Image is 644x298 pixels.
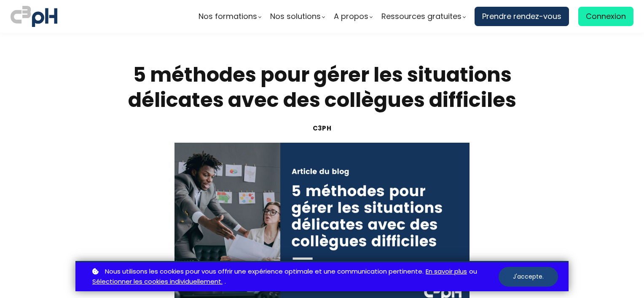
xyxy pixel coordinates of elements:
[270,10,321,23] span: Nos solutions
[199,10,257,23] span: Nos formations
[482,10,561,23] span: Prendre rendez-vous
[105,266,424,277] span: Nous utilisons les cookies pour vous offrir une expérience optimale et une communication pertinente.
[126,62,518,113] h1: 5 méthodes pour gérer les situations délicates avec des collègues difficiles
[92,277,223,287] a: Sélectionner les cookies individuellement.
[381,10,462,23] span: Ressources gratuites
[586,10,626,23] span: Connexion
[475,7,569,26] a: Prendre rendez-vous
[11,4,57,29] img: logo C3PH
[426,266,467,277] a: En savoir plus
[90,266,499,287] p: ou .
[126,123,518,133] div: C3pH
[499,267,558,287] button: J'accepte.
[578,7,633,26] a: Connexion
[334,10,368,23] span: A propos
